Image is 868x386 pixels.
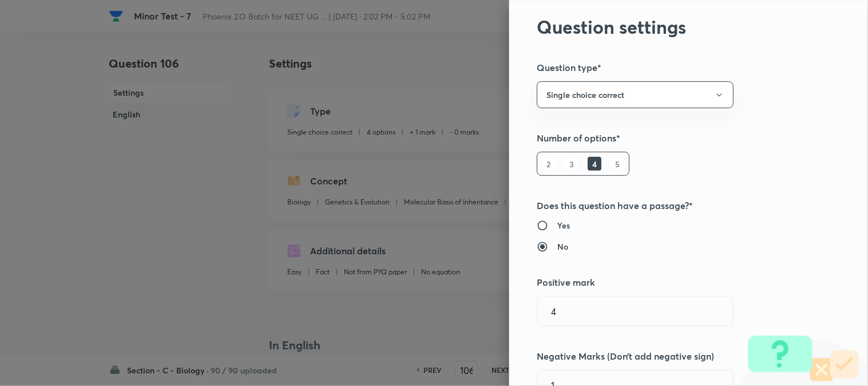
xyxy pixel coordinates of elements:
[542,157,556,171] h6: 2
[537,16,802,38] h2: Question settings
[537,349,802,363] h5: Negative Marks (Don’t add negative sign)
[537,81,734,108] button: Single choice correct
[537,297,733,326] input: Positive marks
[565,157,578,171] h6: 3
[557,241,568,253] h6: No
[611,157,624,171] h6: 5
[537,275,802,289] h5: Positive mark
[557,219,570,231] h6: Yes
[537,131,802,145] h5: Number of options*
[537,61,802,74] h5: Question type*
[537,199,802,212] h5: Does this question have a passage?*
[588,157,601,171] h6: 4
